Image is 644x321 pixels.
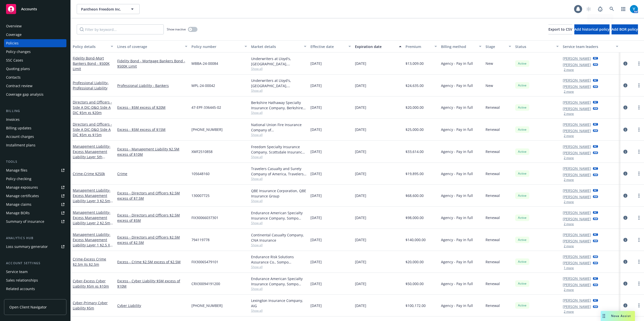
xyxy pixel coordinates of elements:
div: Stage [486,44,506,49]
span: [DATE] [310,61,322,66]
a: Coverage [4,31,66,39]
span: [PHONE_NUMBER] [191,303,223,308]
span: Active [517,61,527,66]
a: circleInformation [622,127,628,133]
a: Fidelity Bond [73,56,110,71]
a: Professional Liability - Bankers [117,83,187,88]
span: - Excess Crime $2.5m Xs $2.5m [73,257,106,267]
span: - D&O Side A DIC $5m xs $15m [73,127,111,137]
div: Billing updates [6,124,31,132]
div: Policies [6,39,19,47]
button: Pantheon Freedom Inc. [77,4,140,14]
span: New [486,83,493,88]
span: MPL-24-00042 [191,83,215,88]
div: Account settings [4,261,66,266]
a: Overview [4,22,66,30]
a: [PERSON_NAME] [563,56,591,61]
div: Client features [6,293,31,301]
span: [DATE] [355,105,366,110]
a: Excess - $5M excess of $20M [117,105,187,110]
span: FIX30065479101 [191,259,218,264]
a: Search [607,4,617,14]
div: Underwriters at Lloyd's, [GEOGRAPHIC_DATA], [PERSON_NAME] of [GEOGRAPHIC_DATA], RT Specialty Insu... [251,78,306,88]
a: [PERSON_NAME] [563,84,591,89]
span: $19,895.00 [406,171,424,176]
a: [PERSON_NAME] [563,298,591,303]
span: $24,635.00 [406,83,424,88]
span: New [486,61,493,66]
span: Agency - Pay in full [441,61,473,66]
a: Manage files [4,166,66,174]
a: [PERSON_NAME] [563,282,591,287]
a: Contacts [4,73,66,81]
button: Service team leaders [561,40,620,52]
a: circleInformation [622,82,628,88]
a: Start snowing [584,4,594,14]
a: Directors and Officers - Side A DIC [73,122,112,137]
span: $100,172.00 [406,303,426,308]
span: [DATE] [310,259,322,264]
a: [PERSON_NAME] [563,210,591,215]
a: Policy changes [4,48,66,56]
span: Agency - Pay in full [441,303,473,308]
span: XMF2510858 [191,149,213,154]
input: Filter by keyword... [77,24,164,34]
div: Tools [4,159,66,164]
a: Management Liability [73,188,110,208]
a: Loss summary generator [4,243,66,251]
a: more [636,215,642,221]
a: Accounts [4,2,66,16]
button: 2 more [564,200,574,203]
span: - Mort Bankers Bond - $500K Limit [73,56,110,71]
a: Manage certificates [4,192,66,200]
span: Renewal [486,259,500,264]
span: [DATE] [310,281,322,286]
span: Add BOR policy [612,27,638,32]
span: [DATE] [355,193,366,198]
a: [PERSON_NAME] [563,100,591,105]
button: Expiration date [353,40,404,52]
div: Summary of insurance [6,218,44,226]
a: [PERSON_NAME] [563,188,591,193]
div: Sales relationships [6,276,38,284]
span: [DATE] [310,83,322,88]
span: [DATE] [355,303,366,308]
button: 2 more [564,68,574,71]
div: Coverage [6,31,22,39]
span: Show all [251,265,306,269]
span: [DATE] [310,127,322,132]
span: 130007725 [191,193,210,198]
a: Installment plans [4,141,66,149]
span: 105648160 [191,171,210,176]
div: Analytics hub [4,236,66,241]
a: [PERSON_NAME] [563,260,591,265]
span: Show all [251,67,306,71]
span: Show all [251,243,306,247]
span: Renewal [486,105,500,110]
a: [PERSON_NAME] [563,128,591,133]
a: more [636,82,642,88]
span: Show all [251,199,306,203]
a: Contract review [4,82,66,90]
div: Billing method [441,44,476,49]
div: Overview [6,22,22,30]
a: circleInformation [622,281,628,287]
button: Market details [249,40,308,52]
div: Manage exposures [6,183,38,191]
span: Renewal [486,303,500,308]
span: Agency - Pay in full [441,281,473,286]
a: Policy checking [4,175,66,183]
span: $50,000.00 [406,281,424,286]
button: 1 more [564,266,574,270]
a: Sales relationships [4,276,66,284]
button: 2 more [564,134,574,137]
div: Berkshire Hathaway Specialty Insurance Company, Berkshire Hathaway Specialty Insurance [251,100,306,111]
button: Policy number [189,40,249,52]
a: Excess - Crime $2.5M excess of $2.5M [117,259,187,264]
span: Show all [251,155,306,159]
a: more [636,127,642,133]
span: $20,000.00 [406,105,424,110]
div: Service team [6,268,28,276]
span: [DATE] [355,171,366,176]
span: [DATE] [355,149,366,154]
